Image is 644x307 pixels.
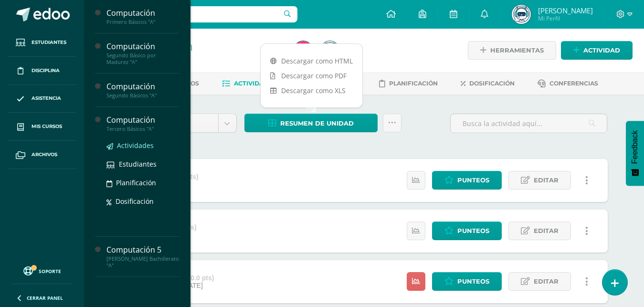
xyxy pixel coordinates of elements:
[106,115,179,126] div: Computación
[294,41,313,60] img: a689aa7ec0f4d9b33e1105774b66cae5.png
[626,121,644,186] button: Feedback - Mostrar encuesta
[8,113,76,141] a: Mis cursos
[432,222,502,240] a: Punteos
[106,92,179,99] div: Segundo Básicos "A"
[106,244,179,255] div: Computación 5
[244,114,378,132] a: Resumen de unidad
[117,141,154,150] span: Actividades
[32,67,60,74] span: Disciplina
[106,8,179,19] div: Computación
[32,39,66,46] span: Estudiantes
[583,42,620,59] span: Actividad
[534,222,559,240] span: Editar
[8,141,76,169] a: Archivos
[234,80,276,87] span: Actividades
[106,115,179,132] a: ComputaciónTercero Básicos "A"
[32,123,62,130] span: Mis cursos
[90,6,297,22] input: Busca un usuario...
[32,95,61,102] span: Asistencia
[469,80,515,87] span: Dosificación
[182,282,203,289] span: [DATE]
[490,42,544,59] span: Herramientas
[538,6,593,15] span: [PERSON_NAME]
[631,130,639,164] span: Feedback
[561,41,633,60] a: Actividad
[534,273,559,290] span: Editar
[106,126,179,132] div: Tercero Básicos "A"
[185,274,214,282] strong: (40.0 pts)
[116,178,156,187] span: Planificación
[280,115,354,132] span: Resumen de unidad
[432,272,502,291] a: Punteos
[320,41,339,60] img: 2ce9522d0db00129206f49e0be3891c4.png
[457,171,489,189] span: Punteos
[538,14,593,22] span: Mi Perfil
[261,83,362,98] a: Descargar como XLS
[119,159,157,169] span: Estudiantes
[106,19,179,25] div: Primero Básicos "A"
[120,39,282,53] h1: Computación
[379,76,438,91] a: Planificación
[432,171,502,190] a: Punteos
[106,52,179,65] div: Segundo Básico por Madurez "A"
[106,255,179,269] div: [PERSON_NAME] Bachillerato "A"
[538,76,598,91] a: Conferencias
[39,268,61,275] span: Soporte
[549,80,598,87] span: Conferencias
[106,41,179,65] a: ComputaciónSegundo Básico por Madurez "A"
[106,177,179,188] a: Planificación
[8,85,76,113] a: Asistencia
[8,29,76,57] a: Estudiantes
[461,76,515,91] a: Dosificación
[106,159,179,169] a: Estudiantes
[120,53,282,62] div: Segundo Básicos 'A'
[106,81,179,99] a: ComputaciónSegundo Básicos "A"
[389,80,438,87] span: Planificación
[222,76,276,91] a: Actividades
[27,295,63,301] span: Cerrar panel
[457,222,489,240] span: Punteos
[106,41,179,52] div: Computación
[468,41,556,60] a: Herramientas
[512,5,531,24] img: 2ce9522d0db00129206f49e0be3891c4.png
[261,53,362,68] a: Descargar como HTML
[261,68,362,83] a: Descargar como PDF
[534,171,559,189] span: Editar
[106,244,179,269] a: Computación 5[PERSON_NAME] Bachillerato "A"
[106,81,179,92] div: Computación
[451,114,607,133] input: Busca la actividad aquí...
[457,273,489,290] span: Punteos
[32,151,57,159] span: Archivos
[106,196,179,207] a: Dosificación
[106,8,179,25] a: ComputaciónPrimero Básicos "A"
[116,197,154,206] span: Dosificación
[8,57,76,85] a: Disciplina
[11,264,73,277] a: Soporte
[106,140,179,151] a: Actividades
